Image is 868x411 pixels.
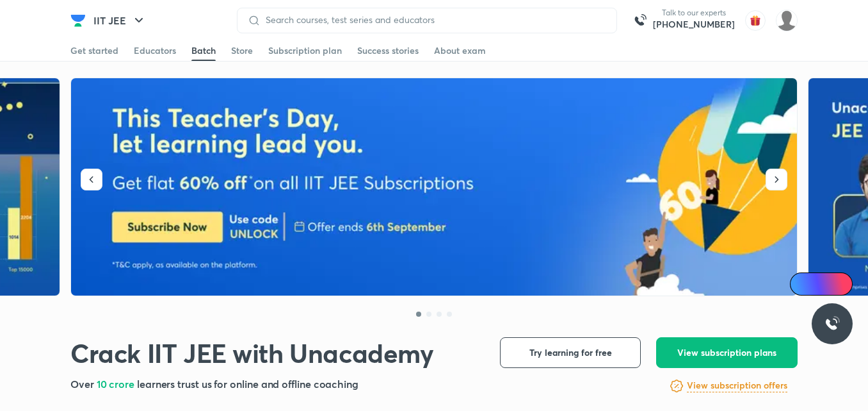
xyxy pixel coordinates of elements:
div: Success stories [357,44,419,57]
img: Icon [798,279,808,289]
span: Try learning for free [529,346,612,359]
button: IIT JEE [86,8,154,33]
div: Get started [70,44,118,57]
div: Batch [191,44,216,57]
a: Batch [191,40,216,61]
img: Company Logo [70,13,86,28]
a: Educators [134,40,176,61]
span: Over [70,377,97,390]
div: Subscription plan [268,44,342,57]
a: View subscription offers [687,378,787,394]
img: ttu [824,316,840,331]
span: 10 crore [97,377,137,390]
img: shilakha [776,10,798,31]
a: Ai Doubts [790,273,853,296]
span: learners trust us for online and offline coaching [137,377,358,390]
img: call-us [627,8,653,33]
a: Success stories [357,40,419,61]
div: Store [231,44,253,57]
div: About exam [434,44,486,57]
button: View subscription plans [656,337,798,368]
h6: View subscription offers [687,379,787,392]
div: Educators [134,44,176,57]
a: About exam [434,40,486,61]
a: [PHONE_NUMBER] [653,18,735,31]
span: Ai Doubts [811,279,845,289]
img: avatar [745,10,766,31]
input: Search courses, test series and educators [261,15,606,25]
span: View subscription plans [677,346,776,359]
p: Talk to our experts [653,8,735,18]
h1: Crack IIT JEE with Unacademy [70,337,434,369]
a: Subscription plan [268,40,342,61]
a: Get started [70,40,118,61]
button: Try learning for free [500,337,641,368]
a: Store [231,40,253,61]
